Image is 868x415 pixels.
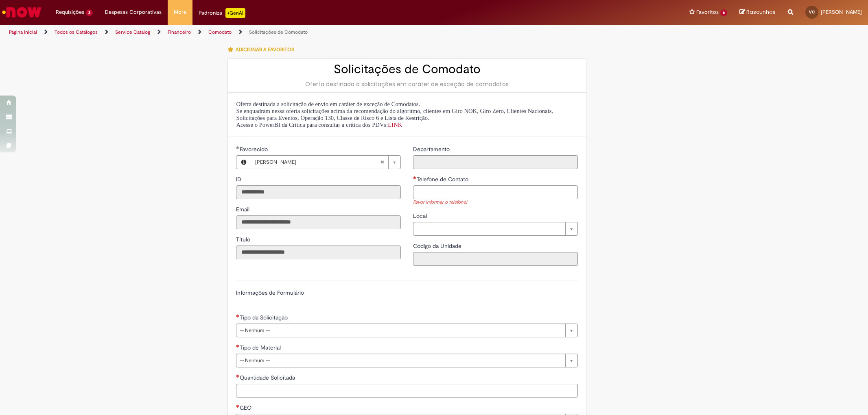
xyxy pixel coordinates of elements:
span: Necessários [236,344,240,348]
label: Somente leitura - Código da Unidade [413,242,463,250]
a: LINK [388,122,402,128]
input: Código da Unidade [413,252,578,266]
span: Despesas Corporativas [105,8,162,16]
button: Adicionar a Favoritos [227,41,299,58]
input: Departamento [413,155,578,169]
img: ServiceNow [1,4,43,20]
span: Necessários [236,404,240,408]
span: Tipo da Solicitação [240,314,289,321]
input: Email [236,215,401,229]
span: Necessários [236,374,240,378]
span: Somente leitura - Título [236,236,252,243]
a: Rascunhos [739,9,776,16]
span: Quantidade Solicitada [240,374,297,381]
span: Rascunhos [746,8,776,16]
span: [PERSON_NAME] [255,156,380,169]
span: -- Nenhum -- [240,324,561,337]
p: +GenAi [225,8,245,18]
span: Tipo de Material [240,344,282,351]
label: Somente leitura - Email [236,205,251,213]
label: Informações de Formulário [236,289,304,296]
label: Somente leitura - Departamento [413,145,451,153]
h2: Solicitações de Comodato [236,63,578,76]
ul: Trilhas de página [6,25,573,40]
label: Somente leitura - ID [236,175,243,183]
input: ID [236,185,401,199]
span: Requisições [56,8,84,16]
a: [PERSON_NAME]Limpar campo Favorecido [251,156,400,169]
span: More [174,8,186,16]
a: Todos os Catálogos [55,29,98,35]
span: Necessários [236,314,240,317]
span: 2 [86,9,93,16]
span: [PERSON_NAME] [821,9,862,15]
a: Limpar campo Local [413,222,578,236]
a: Service Catalog [115,29,150,35]
span: Somente leitura - ID [236,176,243,183]
abbr: Limpar campo Favorecido [376,156,388,169]
button: Favorecido, Visualizar este registro Vivian de Oliveira Costa [236,156,251,169]
span: Local [413,212,429,219]
span: VC [809,9,815,15]
a: Financeiro [168,29,191,35]
span: Necessários [413,176,417,179]
input: Título [236,246,401,259]
a: Comodato [208,29,232,35]
span: Obrigatório Preenchido [236,146,240,149]
span: 6 [720,9,727,16]
span: GEO [240,404,253,411]
div: Oferta destinada a solicitações em caráter de exceção de comodatos [236,80,578,88]
span: Adicionar a Favoritos [236,46,294,53]
span: Favoritos [696,8,719,16]
span: Oferta destinada a solicitação de envio em caráter de exceção de Comodatos. Se enquadram nessa of... [236,101,553,128]
input: Quantidade Solicitada [236,384,578,398]
span: Somente leitura - Código da Unidade [413,242,463,250]
span: -- Nenhum -- [240,354,561,367]
a: Página inicial [9,29,37,35]
div: Padroniza [199,8,245,18]
input: Telefone de Contato [413,185,578,199]
span: Telefone de Contato [417,176,470,183]
div: Favor informar o telefone! [413,199,578,206]
label: Somente leitura - Título [236,235,252,243]
span: Necessários - Favorecido [240,146,269,153]
a: Solicitações de Comodato [249,29,308,35]
span: Somente leitura - Email [236,206,251,213]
